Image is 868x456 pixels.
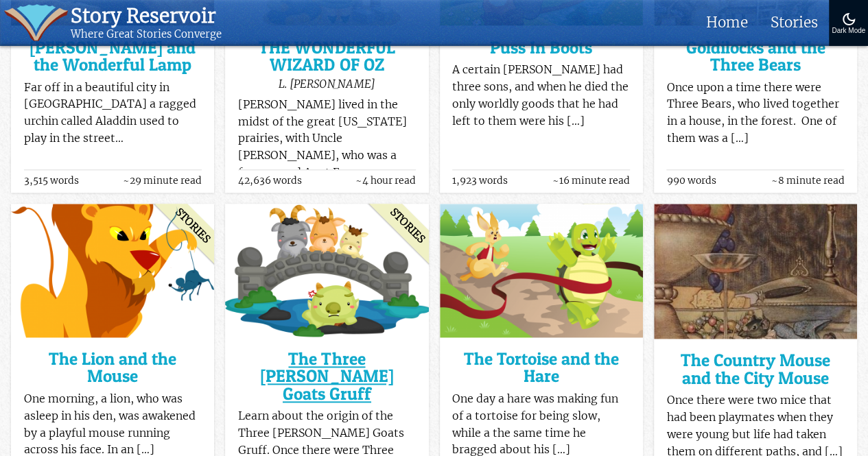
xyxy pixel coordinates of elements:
[238,350,416,403] a: The Three [PERSON_NAME] Goats Gruff
[452,176,508,186] span: 1,923 words
[238,39,416,74] a: THE WONDERFUL WIZARD OF OZ
[238,77,416,91] div: L. [PERSON_NAME]
[11,204,214,337] img: The Lion and the Mouse
[4,4,68,41] img: icon of book with waver spilling out.
[71,4,222,28] div: Story Reservoir
[24,39,202,74] a: [PERSON_NAME] and the Wonderful Lamp
[841,11,857,27] img: Turn On Dark Mode
[452,350,630,385] a: The Tortoise and the Hare
[225,204,428,337] img: The Three Billy Goats Gruff
[666,39,844,74] a: Goldilocks and the Three Bears
[452,62,630,130] p: A certain [PERSON_NAME] had three sons, and when he died the only worldly goods that he had left ...
[24,80,202,147] p: Far off in a beautiful city in [GEOGRAPHIC_DATA] a ragged urchin called Aladdin used to play in t...
[71,28,222,41] div: Where Great Stories Converge
[238,97,416,182] p: [PERSON_NAME] lived in the midst of the great [US_STATE] prairies, with Uncle [PERSON_NAME], who ...
[24,350,202,385] a: The Lion and the Mouse
[666,80,844,147] p: Once upon a time there were Three Bears, who lived together in a house, in the forest. One of the...
[355,176,416,186] span: ~4 hour read
[452,39,630,56] a: Puss In Boots
[666,176,716,186] span: 990 words
[832,27,865,35] div: Dark Mode
[440,204,643,337] img: The Tortoise and the Hare
[123,176,202,186] span: ~29 minute read
[771,176,844,186] span: ~8 minute read
[552,176,630,186] span: ~16 minute read
[24,176,79,186] span: 3,515 words
[666,352,844,387] a: The Country Mouse and the City Mouse
[654,204,857,339] img: The Country Mouse and the City Mouse
[238,176,302,186] span: 42,636 words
